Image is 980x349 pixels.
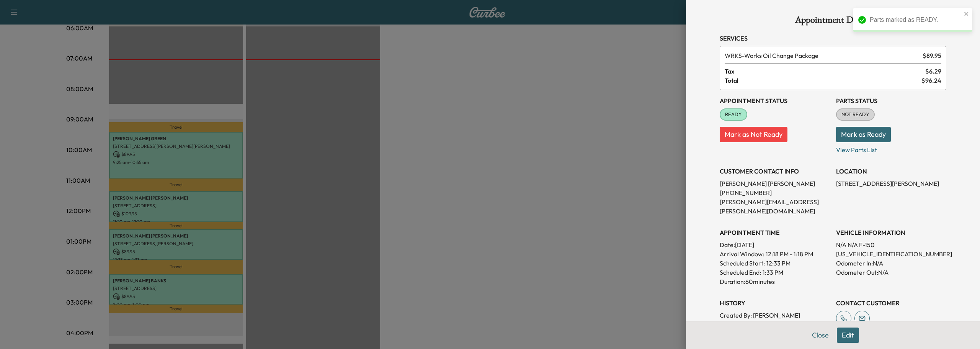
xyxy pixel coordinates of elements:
[720,259,765,268] p: Scheduled Start:
[964,11,969,17] button: close
[837,111,874,118] span: NOT READY
[836,249,946,259] p: [US_VEHICLE_IDENTIFICATION_NUMBER]
[720,268,761,277] p: Scheduled End:
[720,167,830,176] h3: CUSTOMER CONTACT INFO
[836,228,946,237] h3: VEHICLE INFORMATION
[925,67,941,76] span: $ 6.29
[725,76,921,85] span: Total
[720,277,830,286] p: Duration: 60 minutes
[720,228,830,237] h3: APPOINTMENT TIME
[766,249,813,259] span: 12:18 PM - 1:18 PM
[725,51,920,60] span: Works Oil Change Package
[720,311,830,320] p: Created By : [PERSON_NAME]
[766,259,791,268] p: 12:33 PM
[720,249,830,259] p: Arrival Window:
[720,96,830,105] h3: Appointment Status
[720,179,830,188] p: [PERSON_NAME] [PERSON_NAME]
[720,188,830,197] p: [PHONE_NUMBER]
[836,240,946,249] p: N/A N/A F-150
[720,15,946,28] h1: Appointment Details
[870,15,962,25] div: Parts marked as READY.
[923,51,941,60] span: $ 89.95
[763,268,783,277] p: 1:33 PM
[725,67,925,76] span: Tax
[720,197,830,216] p: [PERSON_NAME][EMAIL_ADDRESS][PERSON_NAME][DOMAIN_NAME]
[837,328,859,343] button: Edit
[836,259,946,268] p: Odometer In: N/A
[836,298,946,308] h3: CONTACT CUSTOMER
[836,127,891,142] button: Mark as Ready
[720,240,830,249] p: Date: [DATE]
[720,320,830,329] p: Created At : [DATE] 4:54:56 PM
[836,167,946,176] h3: LOCATION
[836,142,946,154] p: View Parts List
[720,34,946,43] h3: Services
[720,298,830,308] h3: History
[836,179,946,188] p: [STREET_ADDRESS][PERSON_NAME]
[921,76,941,85] span: $ 96.24
[720,111,746,118] span: READY
[720,127,787,142] button: Mark as Not Ready
[836,96,946,105] h3: Parts Status
[807,328,834,343] button: Close
[836,268,946,277] p: Odometer Out: N/A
